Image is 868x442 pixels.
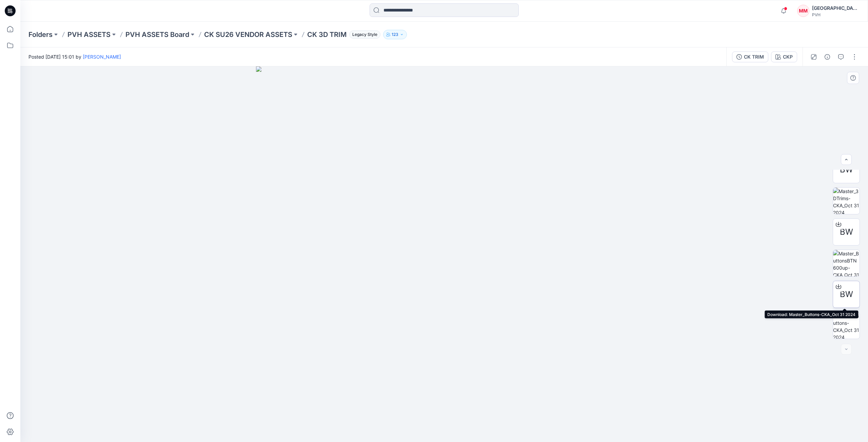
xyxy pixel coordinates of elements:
span: BW [840,226,853,238]
button: CK TRIM [732,51,768,62]
span: BW [840,288,853,300]
span: Posted [DATE] 15:01 by [28,53,121,60]
p: 123 [392,31,398,38]
button: Details [822,51,833,62]
div: [GEOGRAPHIC_DATA][PERSON_NAME][GEOGRAPHIC_DATA] [812,4,860,12]
p: CK 3D TRIM [307,30,347,39]
span: Legacy Style [349,30,380,39]
img: Master_ButtonsBTN600up-CKA_Oct 31 2024 [833,250,860,276]
button: Legacy Style [347,30,380,39]
img: eyJhbGciOiJIUzI1NiIsImtpZCI6IjAiLCJzbHQiOiJzZXMiLCJ0eXAiOiJKV1QifQ.eyJkYXRhIjp7InR5cGUiOiJzdG9yYW... [256,66,632,442]
button: 123 [383,30,407,39]
a: [PERSON_NAME] [83,54,121,60]
img: Master_3DTrims-CKA_Oct 31 2024 [833,188,860,214]
a: PVH ASSETS [67,30,111,39]
div: MM [797,5,809,17]
span: BW [840,164,853,176]
button: CKP [771,51,797,62]
img: Master_Buttons-CKA_Oct 31 2024 [833,312,860,339]
a: CK SU26 VENDOR ASSETS [204,30,292,39]
div: CK TRIM [744,53,764,61]
a: PVH ASSETS Board [125,30,189,39]
div: PVH [812,12,860,17]
a: Folders [28,30,53,39]
div: CKP [783,53,793,61]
